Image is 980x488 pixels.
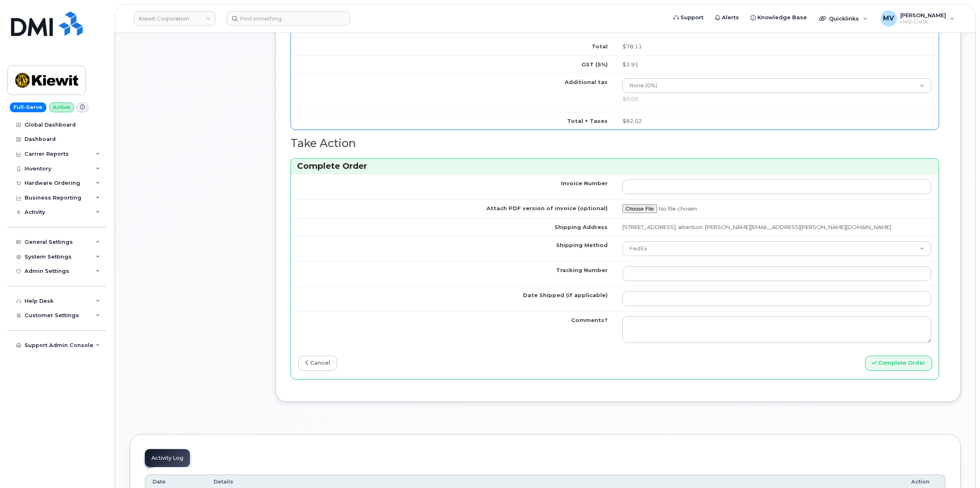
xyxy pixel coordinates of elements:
[680,14,703,22] span: Support
[883,14,894,23] span: MV
[668,9,709,26] a: Support
[592,43,608,50] label: Total
[153,478,166,486] span: Date
[829,15,859,22] span: Quicklinks
[622,95,932,103] div: $0.00
[565,78,608,86] label: Additional tax
[900,18,946,25] span: Help Desk
[757,14,807,22] span: Knowledge Base
[556,241,608,249] label: Shipping Method
[944,452,974,482] iframe: Messenger Launcher
[865,356,932,371] button: Complete Order
[554,223,608,231] label: Shipping Address
[487,204,608,212] label: Attach PDF version of invoice (optional)
[709,9,745,26] a: Alerts
[615,218,939,236] td: [STREET_ADDRESS], attention: [PERSON_NAME][EMAIL_ADDRESS][PERSON_NAME][DOMAIN_NAME]
[298,356,337,371] a: cancel
[581,61,608,68] label: GST (5%)
[297,161,933,172] h3: Complete Order
[214,478,233,486] span: Details
[722,14,739,22] span: Alerts
[291,137,939,150] h2: Take Action
[622,43,642,50] span: $78.11
[567,117,608,125] label: Total + Taxes
[134,11,216,26] a: Kiewit Corporation
[622,118,642,124] span: $82.02
[523,291,608,299] label: Date Shipped (if applicable)
[561,179,608,187] label: Invoice Number
[571,316,608,324] label: Comments?
[900,12,946,18] span: [PERSON_NAME]
[813,10,873,27] div: Quicklinks
[226,11,350,26] input: Find something...
[622,61,638,68] span: $3.91
[556,266,608,274] label: Tracking Number
[875,10,960,27] div: Marivi Vargas
[745,9,813,26] a: Knowledge Base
